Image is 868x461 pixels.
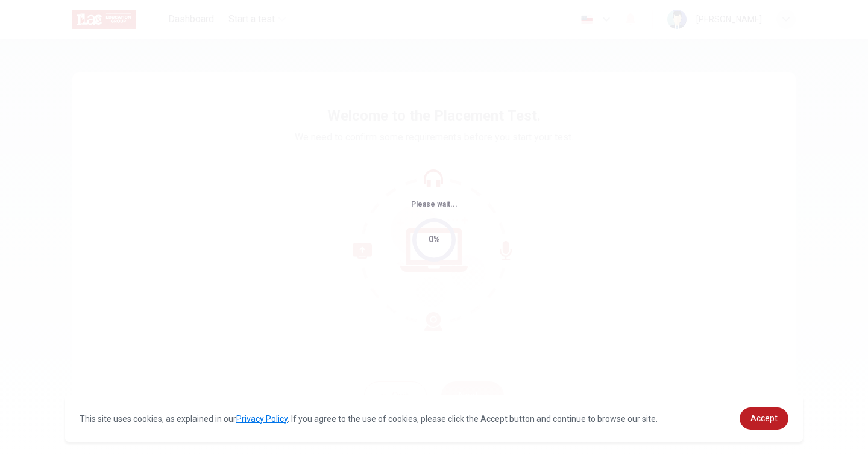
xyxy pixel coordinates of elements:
span: This site uses cookies, as explained in our . If you agree to the use of cookies, please click th... [80,414,658,424]
a: Privacy Policy [236,414,288,424]
div: 0% [429,233,440,246]
div: cookieconsent [65,395,803,442]
a: dismiss cookie message [740,407,788,430]
span: Please wait... [411,200,458,209]
span: Accept [750,413,778,423]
